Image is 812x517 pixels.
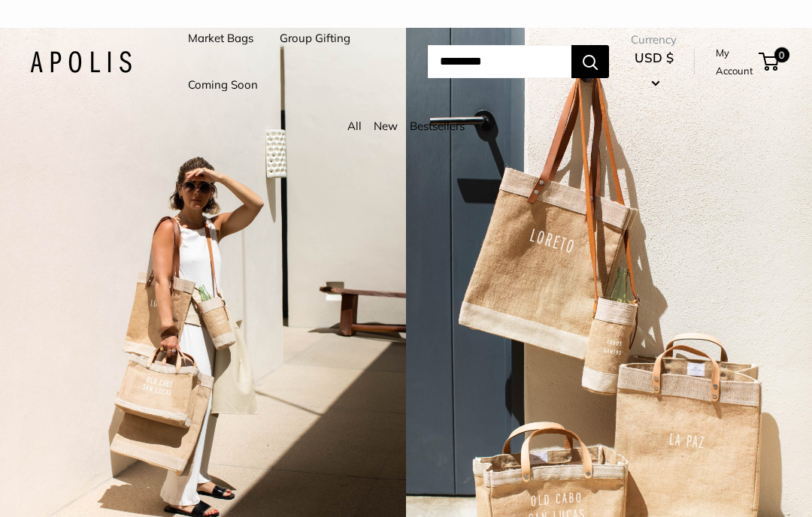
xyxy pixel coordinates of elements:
a: My Account [716,44,753,80]
span: USD $ [635,50,674,65]
a: All [347,119,362,133]
a: Bestsellers [410,119,465,133]
span: Currency [631,29,677,50]
span: 0 [774,47,789,62]
img: Apolis [30,51,132,73]
a: Coming Soon [188,74,258,95]
input: Search... [428,45,571,78]
a: 0 [760,53,779,71]
a: Market Bags [188,28,253,49]
button: Search [571,45,609,78]
a: Group Gifting [280,28,350,49]
a: New [374,119,398,133]
button: USD $ [631,46,677,94]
